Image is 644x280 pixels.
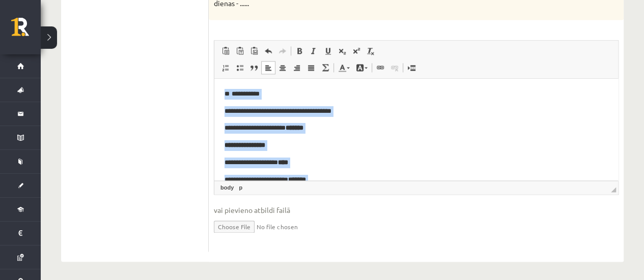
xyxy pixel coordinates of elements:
a: По левому краю [261,61,275,74]
a: Цвет фона [353,61,371,74]
a: По центру [275,61,290,74]
a: По правому краю [290,61,304,74]
a: Надстрочный индекс [349,44,363,57]
a: Подчеркнутый (Ctrl+U) [321,44,335,57]
a: Элемент body [218,183,236,192]
a: Убрать форматирование [363,44,378,57]
a: Цитата [247,61,261,74]
a: Цвет текста [335,61,353,74]
a: Вставить разрыв страницы для печати [404,61,418,74]
iframe: Визуальный текстовый редактор, wiswyg-editor-user-answer-47433922561900 [214,79,618,180]
a: Вставить (Ctrl+V) [218,44,233,57]
a: Математика [318,61,332,74]
span: vai pievieno atbildi failā [214,205,619,215]
a: Подстрочный индекс [335,44,349,57]
a: Вставить / удалить маркированный список [233,61,247,74]
a: Курсив (Ctrl+I) [306,44,321,57]
span: Перетащите для изменения размера [611,187,616,192]
a: Вставить из Word [247,44,261,57]
a: Отменить (Ctrl+Z) [261,44,275,57]
a: Rīgas 1. Tālmācības vidusskola [11,18,41,43]
a: Вставить только текст (Ctrl+Shift+V) [233,44,247,57]
a: Элемент p [237,183,244,192]
a: Вставить/Редактировать ссылку (Ctrl+K) [373,61,387,74]
a: Вставить / удалить нумерованный список [218,61,233,74]
a: По ширине [304,61,318,74]
a: Полужирный (Ctrl+B) [292,44,306,57]
a: Убрать ссылку [387,61,402,74]
a: Повторить (Ctrl+Y) [275,44,290,57]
